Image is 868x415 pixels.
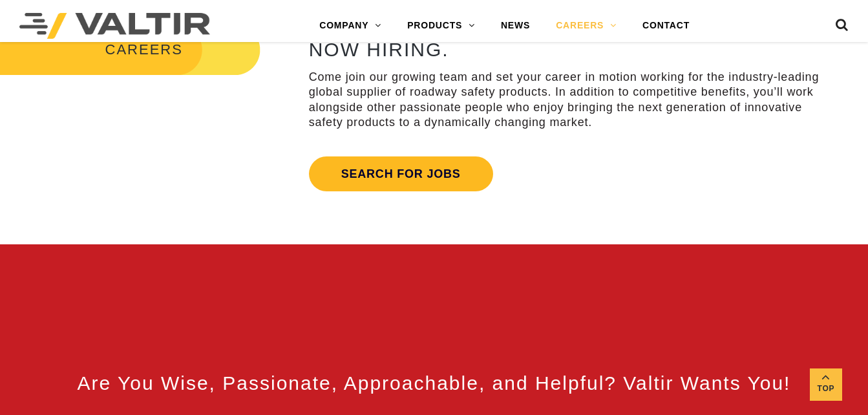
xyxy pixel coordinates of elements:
[543,13,630,39] a: CAREERS
[394,13,488,39] a: PRODUCTS
[488,13,543,39] a: NEWS
[630,13,703,39] a: CONTACT
[78,372,791,394] span: Are You Wise, Passionate, Approachable, and Helpful? Valtir Wants You!
[309,156,493,191] a: Search for jobs
[810,368,842,401] a: Top
[810,381,842,396] span: Top
[306,13,394,39] a: COMPANY
[309,70,833,131] p: Come join our growing team and set your career in motion working for the industry-leading global ...
[309,39,833,60] h2: NOW HIRING.
[19,13,210,39] img: Valtir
